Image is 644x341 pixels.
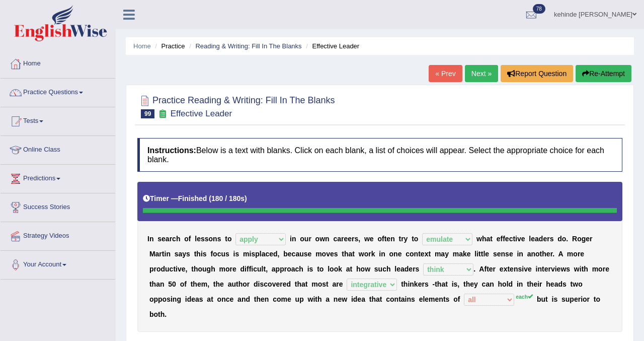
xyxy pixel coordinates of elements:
[319,235,325,243] b: w
[219,265,225,273] b: m
[529,235,531,243] b: l
[209,235,213,243] b: o
[308,250,312,258] b: e
[1,222,115,247] a: Strategy Videos
[205,235,209,243] b: s
[389,250,394,258] b: o
[535,235,539,243] b: a
[490,235,493,243] b: t
[567,250,573,258] b: m
[346,265,350,273] b: a
[156,280,160,288] b: a
[162,250,165,258] b: t
[198,265,202,273] b: o
[280,265,284,273] b: p
[531,250,535,258] b: n
[235,250,239,258] b: s
[197,235,201,243] b: e
[341,235,344,243] b: r
[401,235,404,243] b: r
[284,265,287,273] b: r
[1,251,115,276] a: Your Account
[497,235,501,243] b: e
[503,235,505,243] b: f
[176,265,178,273] b: i
[308,235,311,243] b: r
[500,235,503,243] b: f
[550,250,553,258] b: r
[245,194,247,202] b: )
[394,265,396,273] b: l
[406,250,410,258] b: c
[557,235,562,243] b: d
[160,280,165,288] b: n
[542,250,546,258] b: h
[333,235,337,243] b: c
[410,250,414,258] b: o
[465,65,498,82] a: Next »
[225,250,229,258] b: s
[573,250,578,258] b: o
[328,265,330,273] b: l
[210,250,213,258] b: f
[322,250,327,258] b: o
[531,235,535,243] b: e
[232,265,236,273] b: e
[290,235,292,243] b: i
[178,265,182,273] b: v
[562,235,567,243] b: o
[287,265,291,273] b: o
[165,265,170,273] b: u
[493,250,497,258] b: s
[578,250,580,258] b: r
[292,250,296,258] b: c
[211,265,215,273] b: h
[371,250,375,258] b: k
[344,235,348,243] b: e
[189,235,191,243] b: f
[348,235,352,243] b: e
[505,250,509,258] b: s
[528,265,532,273] b: e
[413,265,415,273] b: r
[300,235,304,243] b: o
[365,265,370,273] b: w
[307,265,309,273] b: i
[580,265,582,273] b: i
[374,265,378,273] b: s
[170,235,172,243] b: r
[368,250,371,258] b: r
[344,250,349,258] b: h
[175,250,179,258] b: s
[517,235,521,243] b: v
[404,235,408,243] b: y
[518,265,522,273] b: s
[217,235,221,243] b: s
[278,250,280,258] b: ,
[459,250,463,258] b: a
[513,235,515,243] b: t
[364,235,370,243] b: w
[171,109,232,118] small: Effective Leader
[463,250,467,258] b: k
[186,250,190,258] b: s
[379,250,381,258] b: i
[273,250,278,258] b: d
[364,250,369,258] b: o
[195,235,197,243] b: l
[194,250,197,258] b: t
[356,265,361,273] b: h
[182,250,186,258] b: y
[507,265,510,273] b: t
[330,265,334,273] b: o
[295,265,299,273] b: c
[418,250,421,258] b: t
[319,265,324,273] b: o
[195,42,301,50] a: Reading & Writing: Fill In The Blanks
[467,250,471,258] b: e
[164,250,166,258] b: i
[194,265,198,273] b: h
[262,250,266,258] b: a
[577,235,582,243] b: o
[574,265,580,273] b: w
